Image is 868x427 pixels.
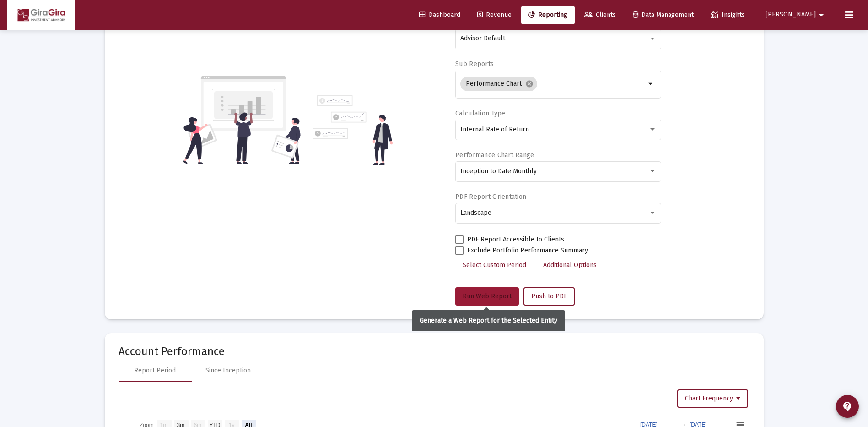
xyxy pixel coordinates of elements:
mat-chip-list: Selection [460,75,646,93]
span: Push to PDF [531,292,567,300]
span: Clients [584,11,616,19]
mat-icon: cancel [525,80,534,88]
span: Dashboard [419,11,460,19]
button: [PERSON_NAME] [755,5,838,24]
span: Inception to Date Monthly [460,167,537,175]
span: Internal Rate of Return [460,126,529,133]
img: reporting [181,75,307,165]
div: Since Inception [205,366,251,375]
span: Exclude Portfolio Performance Summary [467,245,588,256]
span: PDF Report Accessible to Clients [467,234,564,245]
span: [PERSON_NAME] [766,11,816,19]
span: Insights [711,11,745,19]
button: Chart Frequency [677,389,748,408]
span: Revenue [477,11,512,19]
span: Advisor Default [460,34,505,42]
a: Revenue [470,6,519,24]
a: Clients [577,6,623,24]
mat-icon: arrow_drop_down [816,6,827,24]
label: PDF Report Orientation [455,193,526,201]
button: Push to PDF [523,287,575,306]
a: Data Management [625,6,701,24]
button: Run Web Report [455,287,519,306]
img: Dashboard [14,6,68,24]
a: Dashboard [412,6,468,24]
label: Sub Reports [455,60,494,68]
img: reporting-alt [313,95,393,165]
mat-icon: contact_support [842,401,853,412]
span: Landscape [460,209,491,217]
div: Report Period [134,366,176,375]
mat-card-title: Account Performance [119,347,750,356]
span: Select Custom Period [463,261,526,269]
label: Calculation Type [455,109,505,117]
label: Performance Chart Range [455,151,534,159]
span: Data Management [633,11,694,19]
mat-icon: arrow_drop_down [646,78,657,89]
span: Run Web Report [463,292,512,300]
span: Additional Options [543,261,597,269]
a: Reporting [521,6,575,24]
span: Chart Frequency [685,394,740,402]
mat-chip: Performance Chart [460,77,537,91]
span: Reporting [528,11,567,19]
a: Insights [703,6,752,24]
